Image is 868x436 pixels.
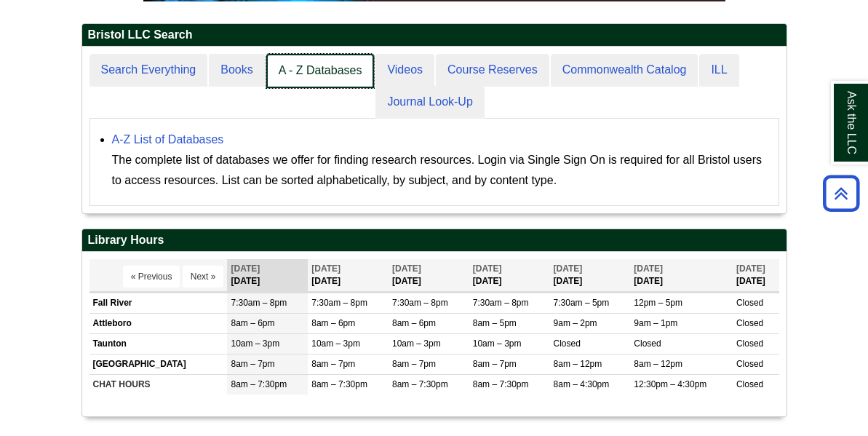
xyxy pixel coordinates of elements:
[550,259,631,292] th: [DATE]
[392,263,421,274] span: [DATE]
[311,338,360,349] span: 10am – 3pm
[736,298,763,308] span: Closed
[392,298,448,308] span: 7:30am – 8pm
[311,379,367,389] span: 8am – 7:30pm
[392,318,436,328] span: 8am – 6pm
[183,266,224,288] button: Next »
[630,259,733,292] th: [DATE]
[736,318,763,328] span: Closed
[554,318,597,328] span: 9am – 2pm
[699,54,738,87] a: ILL
[311,263,341,274] span: [DATE]
[634,318,677,328] span: 9am – 1pm
[554,263,583,274] span: [DATE]
[389,259,469,292] th: [DATE]
[554,359,602,369] span: 8am – 12pm
[311,359,355,369] span: 8am – 7pm
[231,263,260,274] span: [DATE]
[231,338,279,349] span: 10am – 3pm
[227,259,308,292] th: [DATE]
[231,359,274,369] span: 8am – 7pm
[231,298,287,308] span: 7:30am – 8pm
[89,313,228,333] td: Attleboro
[473,338,522,349] span: 10am – 3pm
[231,379,287,389] span: 8am – 7:30pm
[554,338,581,349] span: Closed
[392,338,441,349] span: 10am – 3pm
[89,375,228,395] td: CHAT HOURS
[473,379,529,389] span: 8am – 7:30pm
[308,259,389,292] th: [DATE]
[554,379,610,389] span: 8am – 4:30pm
[634,263,663,274] span: [DATE]
[473,359,517,369] span: 8am – 7pm
[392,379,448,389] span: 8am – 7:30pm
[469,259,550,292] th: [DATE]
[392,359,436,369] span: 8am – 7pm
[554,298,610,308] span: 7:30am – 5pm
[112,150,771,191] div: The complete list of databases we offer for finding research resources. Login via Single Sign On ...
[231,318,274,328] span: 8am – 6pm
[551,54,698,87] a: Commonwealth Catalog
[634,379,706,389] span: 12:30pm – 4:30pm
[311,298,367,308] span: 7:30am – 8pm
[733,259,779,292] th: [DATE]
[89,354,228,375] td: [GEOGRAPHIC_DATA]
[375,54,434,87] a: Videos
[473,298,529,308] span: 7:30am – 8pm
[818,183,864,203] a: Back to Top
[736,263,765,274] span: [DATE]
[82,24,787,47] h2: Bristol LLC Search
[89,293,228,313] td: Fall River
[89,334,228,354] td: Taunton
[634,338,661,349] span: Closed
[266,54,375,88] a: A - Z Databases
[736,359,763,369] span: Closed
[473,263,502,274] span: [DATE]
[736,379,763,389] span: Closed
[634,298,682,308] span: 12pm – 5pm
[112,133,224,146] a: A-Z List of Databases
[634,359,682,369] span: 8am – 12pm
[123,266,180,288] button: « Previous
[89,54,208,87] a: Search Everything
[473,318,517,328] span: 8am – 5pm
[736,338,763,349] span: Closed
[82,229,787,252] h2: Library Hours
[209,54,264,87] a: Books
[436,54,549,87] a: Course Reserves
[311,318,355,328] span: 8am – 6pm
[375,86,484,119] a: Journal Look-Up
